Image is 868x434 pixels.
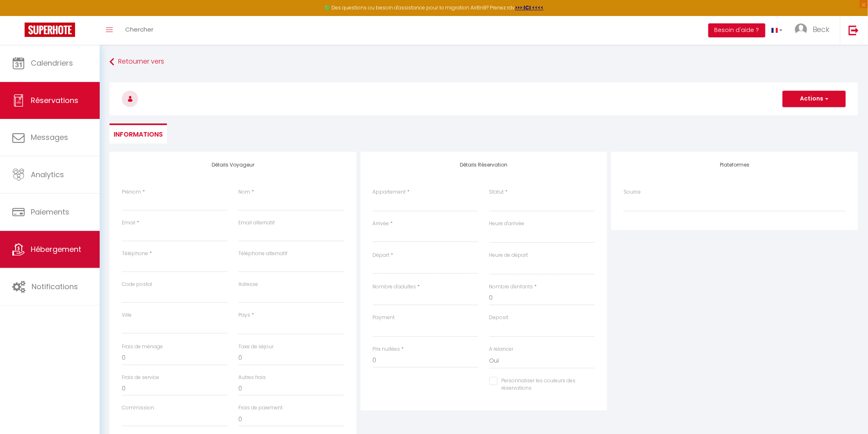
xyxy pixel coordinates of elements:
label: Frais de ménage [122,343,163,351]
label: Téléphone alternatif [238,250,288,258]
label: Prénom [122,188,141,196]
label: Adresse [238,281,258,288]
h4: Détails Voyageur [122,162,344,168]
label: Prix nuitées [373,345,400,353]
span: Chercher [125,25,153,34]
label: Taxe de séjour [238,343,274,351]
span: Analytics [31,169,64,180]
label: Email [122,219,135,227]
label: Téléphone [122,250,148,258]
label: Heure d'arrivée [489,220,525,228]
label: Arrivée [373,220,389,228]
li: Informations [110,123,167,144]
button: Actions [783,91,846,107]
label: Statut [489,188,504,196]
label: Frais de service [122,374,159,381]
span: Beck [813,24,830,34]
span: Notifications [32,281,78,292]
label: Code postal [122,281,152,288]
h4: Détails Réservation [373,162,595,168]
span: Hébergement [31,244,81,254]
label: Frais de paiement [238,404,283,412]
label: Heure de départ [489,251,528,259]
img: logout [849,25,859,35]
a: Retourner vers [110,55,858,69]
h4: Plateformes [624,162,846,168]
label: Email alternatif [238,219,275,227]
label: Départ [373,251,390,259]
label: Nombre d'enfants [489,283,533,291]
span: Réservations [31,95,78,105]
label: Appartement [373,188,406,196]
label: Payment [373,314,395,322]
a: >>> ICI <<<< [515,4,544,11]
label: Autres frais [238,374,266,381]
label: A relancer [489,345,514,353]
img: ... [795,23,807,36]
button: Besoin d'aide ? [708,23,765,37]
label: Nom [238,188,250,196]
span: Calendriers [31,58,73,68]
img: Super Booking [25,23,75,37]
label: Pays [238,311,250,319]
span: Paiements [31,207,69,217]
span: Messages [31,132,68,142]
a: ... Beck [789,16,840,45]
label: Source [624,188,641,196]
label: Nombre d'adultes [373,283,416,291]
label: Ville [122,311,132,319]
label: Deposit [489,314,509,322]
label: Commission [122,404,154,412]
a: Chercher [119,16,160,45]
